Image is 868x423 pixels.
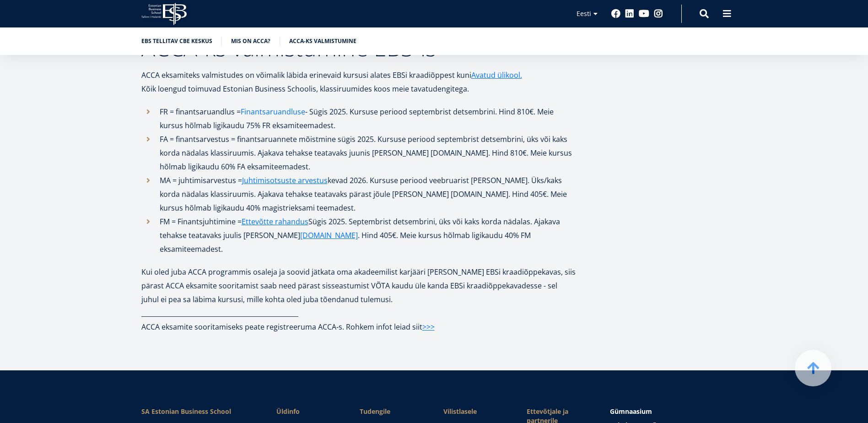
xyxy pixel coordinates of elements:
[241,105,305,119] a: Finantsaruandluse
[610,407,652,416] font: Gümnaasium
[242,174,328,187] a: Juhtimisotsuste arvestus
[160,107,554,130] font: - Sügis 2025. Kursuse periood septembrist detsembrini. Hind 810€. Meie kursus hõlmab ligikaudu 75...
[141,306,576,334] p: _________________________________________________
[471,68,522,82] a: Avatud ülikool.
[141,70,471,80] font: ACCA eksamiteks valmistudes on võimalik läbida erinevaid kursusi alates EBSi kraadiõppest kuni
[625,9,634,18] a: Linkedin
[611,9,620,18] a: Facebook
[276,407,341,416] span: Üldinfo
[443,407,508,416] span: Vilistlasele
[610,407,727,416] a: Gümnaasium
[654,9,663,18] a: Instagramis
[422,320,435,334] a: >>>
[300,228,358,242] a: [DOMAIN_NAME]
[141,265,576,306] p: Kui oled juba ACCA programmis osaleja ja soovid jätkata oma akadeemilist karjääri [PERSON_NAME] E...
[639,9,649,18] a: Youtube
[231,37,270,46] a: Mis on ACCA?
[160,217,242,227] font: FM = Finantsjuhtimine =
[160,217,560,240] font: Sügis 2025. Septembrist detsembrini, üks või kaks korda nädalas. Ajakava tehakse teatavaks juulis...
[160,175,242,185] font: MA = juhtimisarvestus =
[141,36,576,59] h2: ACCA-ks valmistumine EBS-is
[141,82,576,96] p: Kõik loengud toimuvad Estonian Business Schoolis, klassiruumides koos meie tavatudengitega.
[141,407,259,416] div: SA Estonian Business School
[141,322,422,332] font: ACCA eksamite sooritamiseks peate registreeruma ACCA-s. Rohkem infot leiad siit
[160,175,567,213] font: kevad 2026. Kursuse periood veebruarist [PERSON_NAME]. Üks/kaks korda nädalas klassiruumis. Ajaka...
[141,37,212,46] a: EBS tellitav cbe keskus
[289,37,356,46] a: ACCA-ks valmistumine
[160,107,241,117] font: FR = finantsaruandlus =
[360,407,425,416] a: Tudengile
[242,215,308,228] a: Ettevõtte rahandus
[141,132,576,174] li: FA = finantsarvestus = finantsaruannete mõistmine sügis 2025. Kursuse periood septembrist detsemb...
[160,230,531,254] font: . Hind 405€. Meie kursus hõlmab ligikaudu 40% FM eksamiteemadest.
